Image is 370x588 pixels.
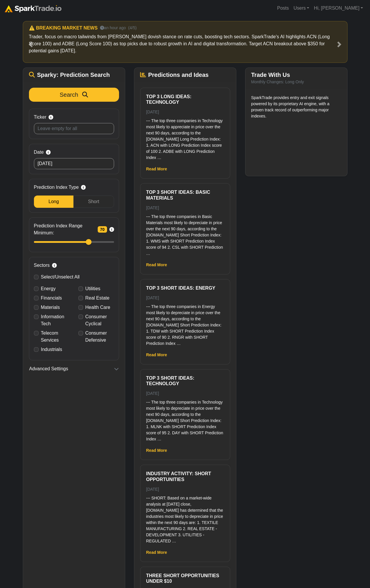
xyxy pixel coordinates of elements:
a: Read More [146,448,167,453]
a: Top 3 Short ideas: Technology [DATE] --- The top three companies in Technology most likely to dep... [146,375,224,442]
h5: Trade With Us [251,71,341,78]
small: (4/5) [128,25,137,31]
h6: Top 3 Long ideas: Technology [146,94,224,105]
p: --- The top three companies in Energy most likely to depreciate in price over the next 90 days, a... [146,304,224,347]
label: Financials [41,295,62,302]
span: Prediction Index Range Minimum: [34,222,95,236]
span: Ticker [34,114,47,121]
a: Top 3 Short ideas: Basic Materials [DATE] --- The top three companies in Basic Materials most lik... [146,189,224,256]
label: Materials [41,304,60,311]
small: [DATE] [146,391,159,396]
span: Long [49,199,59,204]
button: Advanced Settings [29,365,119,373]
a: Posts [275,2,291,14]
label: Utilities [85,285,101,292]
p: --- The top three companies in Basic Materials most likely to depreciate in price over the next 9... [146,214,224,257]
span: Select/Unselect All [41,274,80,279]
h6: ⚠️ BREAKING MARKET NEWS [29,25,98,31]
label: Telecom Services [41,330,70,344]
p: --- The top three companies in Technology most likely to depreciate in price over the next 90 day... [146,399,224,442]
h6: Top 3 Short ideas: Technology [146,375,224,386]
small: [DATE] [146,110,159,114]
small: [DATE] [146,295,159,300]
a: Industry Activity: Short Opportunities [DATE] --- SHORT: Based on a market-wide analysis at [DATE... [146,471,224,544]
p: Trader, focus on macro tailwinds from [PERSON_NAME] dovish stance on rate cuts, boosting tech sec... [29,33,341,54]
span: Sparky: Prediction Search [37,71,110,78]
p: SparkTrade provides entry and exit signals powered by its proprietary AI engine, with a proven tr... [251,95,341,119]
h6: Three Short Opportunities Under $10 [146,573,224,584]
label: Real Estate [85,295,110,302]
a: Read More [146,550,167,555]
a: Read More [146,167,167,171]
h6: Top 3 Short ideas: Basic Materials [146,189,224,200]
label: Health Care [85,304,110,311]
label: Information Tech [41,313,70,327]
p: --- The top three companies in Technology most likely to appreciate in price over the next 90 day... [146,118,224,161]
label: Energy [41,285,56,292]
span: Search [60,91,78,98]
small: [DATE] [146,487,159,492]
a: Read More [146,352,167,357]
div: Short [73,196,114,208]
label: Consumer Cyclical [85,313,114,327]
input: Leave empty for all [34,123,114,134]
span: Short [88,199,99,204]
span: Date [34,149,44,156]
span: Prediction Index Type [34,184,79,191]
a: Hi, [PERSON_NAME] [312,2,365,14]
small: [DATE] [146,205,159,210]
button: Search [29,88,119,102]
span: Advanced Settings [29,365,68,372]
a: Read More [146,262,167,267]
img: sparktrade.png [5,5,61,12]
a: Top 3 Long ideas: Technology [DATE] --- The top three companies in Technology most likely to appr... [146,94,224,161]
label: Consumer Defensive [85,330,114,344]
span: Sectors [34,262,50,269]
h6: Top 3 Short ideas: Energy [146,285,224,291]
a: Top 3 Short ideas: Energy [DATE] --- The top three companies in Energy most likely to depreciate ... [146,285,224,347]
label: Industrials [41,346,62,353]
h6: Industry Activity: Short Opportunities [146,471,224,482]
small: an hour ago [100,25,126,31]
span: Predictions and Ideas [148,71,209,78]
div: Long [34,196,73,208]
p: --- SHORT: Based on a market-wide analysis at [DATE] close, [DOMAIN_NAME] has determined that the... [146,495,224,544]
span: 70 [98,226,107,233]
a: Users [291,2,312,14]
small: Monthly Changes: Long Only [251,79,304,84]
